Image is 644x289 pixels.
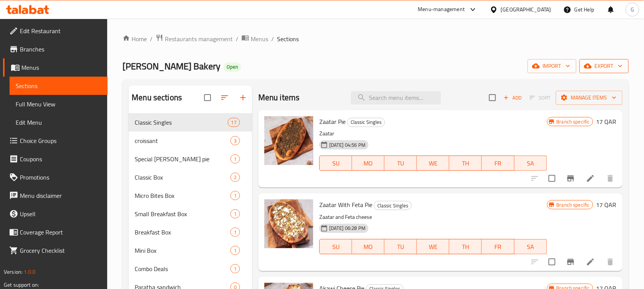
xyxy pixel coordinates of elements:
li: / [271,34,274,43]
span: Select to update [544,170,560,186]
button: SA [515,156,547,171]
div: Combo Deals1 [129,260,252,278]
span: 1 [231,229,240,236]
div: [GEOGRAPHIC_DATA] [501,5,551,14]
span: Mini Box [135,246,230,255]
button: Add [501,92,525,104]
span: Edit Restaurant [20,26,101,35]
span: Edit Menu [16,118,101,127]
button: FR [482,156,514,171]
div: Classic Box [135,173,230,182]
span: MO [355,241,382,252]
button: SU [319,156,352,171]
button: Branch-specific-item [562,253,580,271]
span: Upsell [20,209,101,218]
span: Menu disclaimer [20,191,101,200]
span: Branch specific [554,118,593,125]
a: Choice Groups [3,132,108,150]
span: TU [388,241,414,252]
button: delete [601,169,620,188]
a: Full Menu View [10,95,108,113]
div: Special Ajeena pie [135,154,230,164]
span: FR [485,241,511,252]
span: 1.0.0 [24,267,35,277]
div: items [230,246,240,255]
span: 1 [231,192,240,199]
a: Menus [241,34,268,44]
button: TH [449,156,482,171]
span: 17 [228,119,240,126]
span: Breakfast Box [135,228,230,237]
button: SA [515,239,547,254]
a: Grocery Checklist [3,241,108,260]
a: Restaurants management [156,34,233,44]
span: 1 [231,265,240,273]
div: Special [PERSON_NAME] pie1 [129,150,252,168]
a: Edit menu item [586,257,595,267]
span: export [586,61,623,71]
span: Select all sections [200,90,216,106]
span: TU [388,158,414,169]
a: Coverage Report [3,223,108,241]
span: WE [420,158,446,169]
span: SU [323,158,349,169]
button: WE [417,156,449,171]
a: Branches [3,40,108,58]
div: items [228,118,240,127]
span: MO [355,158,382,169]
span: croissant [135,136,230,145]
p: Zaatar and Feta cheese [319,212,547,222]
span: Sections [277,34,299,43]
span: [PERSON_NAME] Bakery [122,58,221,75]
div: items [230,173,240,182]
span: TH [452,158,479,169]
span: Grocery Checklist [20,246,101,255]
span: import [534,61,570,71]
span: 2 [231,174,240,181]
h2: Menu sections [132,92,182,103]
span: SA [518,241,544,252]
span: Branches [20,45,101,54]
span: Open [224,64,241,70]
a: Edit Menu [10,113,108,132]
span: 1 [231,247,240,254]
div: Open [224,63,241,72]
a: Menus [3,58,108,77]
button: TU [385,239,417,254]
div: Small Breakfast Box1 [129,205,252,223]
span: Coverage Report [20,228,101,237]
input: search [351,91,441,104]
div: Micro Bites Box1 [129,186,252,205]
div: items [230,228,240,237]
span: Classic Singles [374,201,411,210]
span: Add [502,93,523,102]
span: Branch specific [554,201,593,209]
span: Add item [501,92,525,104]
div: items [230,136,240,145]
h6: 17 QAR [596,116,617,127]
div: Menu-management [418,5,465,14]
span: Combo Deals [135,264,230,273]
div: Classic Singles [374,201,412,210]
div: Small Breakfast Box [135,209,230,218]
button: MO [352,239,385,254]
span: Menus [21,63,101,72]
span: Choice Groups [20,136,101,145]
img: Zaatar Pie [264,116,313,165]
div: items [230,264,240,273]
div: Classic Box2 [129,168,252,186]
span: Micro Bites Box [135,191,230,200]
li: / [150,34,153,43]
span: 3 [231,137,240,144]
div: items [230,209,240,218]
button: WE [417,239,449,254]
a: Edit Restaurant [3,22,108,40]
a: Sections [10,77,108,95]
span: TH [452,241,479,252]
button: FR [482,239,514,254]
a: Edit menu item [586,174,595,183]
